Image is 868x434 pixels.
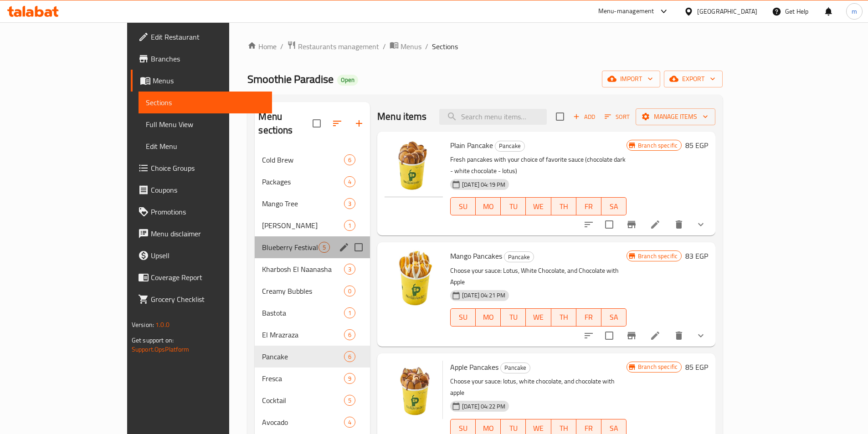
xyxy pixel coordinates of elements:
a: Menus [390,41,421,52]
span: Menus [153,75,265,86]
span: 3 [344,265,355,274]
div: Pancake [504,251,534,262]
button: WE [526,308,551,327]
span: Pancake [262,351,344,362]
button: Sort [602,110,632,124]
div: Cold Brew6 [255,149,370,171]
li: / [280,41,283,52]
h6: 85 EGP [685,361,708,373]
div: El Mrazraza6 [255,324,370,346]
div: Bastota1 [255,302,370,324]
span: Add item [570,110,599,124]
span: Select section [550,107,570,126]
span: Menus [401,41,421,52]
span: [PERSON_NAME] [262,220,344,231]
div: items [344,176,355,187]
div: items [344,417,355,428]
span: Edit Menu [146,141,265,152]
button: SU [450,308,476,327]
h2: Menu sections [258,110,313,137]
button: TU [501,308,526,327]
span: TU [504,200,522,213]
span: Promotions [151,206,265,217]
span: 0 [344,287,355,296]
img: Plain Pancake [385,139,443,197]
div: Pancake [495,141,525,152]
span: Smoothie Paradise [247,69,334,89]
button: show more [690,214,712,235]
a: Restaurants management [287,41,379,52]
div: Fresca9 [255,368,370,389]
span: Coverage Report [151,272,265,283]
span: Avocado [262,417,344,428]
div: Packages [262,176,344,187]
button: sort-choices [578,325,600,347]
span: 1.0.0 [155,319,169,331]
div: items [344,329,355,340]
div: Mango Tree3 [255,193,370,214]
div: items [344,264,355,275]
div: items [344,395,355,406]
span: Edit Restaurant [151,31,265,42]
div: items [344,351,355,362]
li: / [425,41,428,52]
a: Promotions [131,201,272,223]
p: Choose your sauce: lotus, white chocolate, and chocolate with apple [450,376,627,398]
input: search [439,109,547,125]
div: Pancake [500,363,530,373]
button: Add [570,110,599,124]
img: Mango Pancakes [385,250,443,308]
div: El Mrazraza [262,329,344,340]
span: 6 [344,156,355,164]
div: Menu-management [598,6,654,17]
span: TU [504,311,522,324]
div: items [318,242,330,253]
span: [DATE] 04:19 PM [458,180,509,189]
span: Blueberry Festival limited edition [262,242,318,253]
h2: Menu items [377,110,427,123]
span: Plain Pancake [450,138,493,152]
h6: 85 EGP [685,139,708,152]
span: Creamy Bubbles [262,286,344,296]
a: Edit Menu [139,135,272,157]
span: 4 [344,178,355,186]
span: Menu disclaimer [151,228,265,239]
span: SU [454,311,472,324]
span: [DATE] 04:21 PM [458,291,509,300]
span: 3 [344,199,355,208]
span: MO [479,311,497,324]
h6: 83 EGP [685,250,708,262]
div: Cocktail5 [255,389,370,411]
span: Bastota [262,307,344,318]
span: 5 [319,243,329,252]
button: Manage items [636,108,715,125]
span: 6 [344,331,355,339]
span: Select to update [600,215,619,234]
span: Kharbosh El Naanasha [262,264,344,275]
svg: Show Choices [695,330,706,341]
p: Fresh pancakes with your choice of favorite sauce (chocolate dark - white chocolate - lotus) [450,154,627,177]
span: 9 [344,374,355,383]
div: Pancake6 [255,346,370,368]
button: Branch-specific-item [621,325,642,347]
span: Apple Pancakes [450,360,498,374]
nav: breadcrumb [247,41,723,52]
span: MO [479,200,497,213]
span: Mango Tree [262,198,344,209]
a: Menu disclaimer [131,223,272,245]
span: Grocery Checklist [151,294,265,305]
div: items [344,198,355,209]
a: Choice Groups [131,157,272,179]
button: FR [576,197,601,215]
span: export [671,73,715,85]
span: Branch specific [634,141,681,150]
span: Full Menu View [146,119,265,130]
span: 4 [344,418,355,427]
span: SU [454,200,472,213]
button: MO [476,197,501,215]
button: SA [601,197,627,215]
